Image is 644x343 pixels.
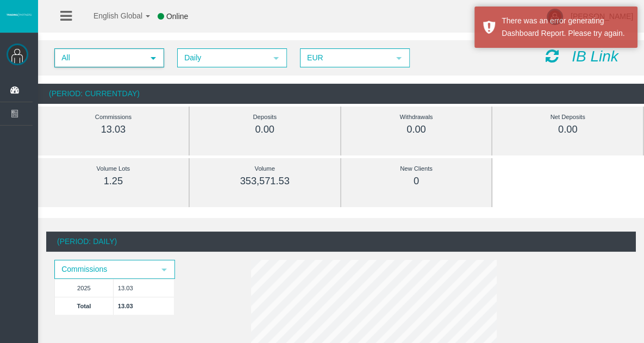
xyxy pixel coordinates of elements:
img: logo.svg [5,13,33,17]
div: 1.25 [62,175,164,188]
span: All [55,49,143,66]
div: 353,571.53 [214,175,316,188]
div: New Clients [366,163,467,175]
div: 0.00 [214,123,316,136]
i: Reload Dashboard [546,48,559,64]
span: select [395,54,403,63]
div: Withdrawals [366,111,467,123]
div: 0.00 [517,123,618,136]
span: select [149,54,158,63]
div: Deposits [214,111,316,123]
span: select [272,54,280,63]
i: IB Link [572,48,618,65]
div: 0 [366,175,467,188]
span: Daily [178,49,266,66]
td: 2025 [55,279,114,297]
div: Volume Lots [62,163,164,175]
div: Commissions [62,111,164,123]
td: Total [55,297,114,315]
div: Volume [214,163,316,175]
span: English Global [79,11,142,20]
div: There was an error generating Dashboard Report. Please try again. [502,15,629,40]
span: Online [166,12,188,21]
span: EUR [301,49,389,66]
span: select [160,265,168,274]
div: 13.03 [62,123,164,136]
td: 13.03 [113,279,174,297]
td: 13.03 [113,297,174,315]
div: (Period: CurrentDay) [38,84,644,104]
span: Commissions [55,261,154,278]
div: Net Deposits [517,111,618,123]
div: (Period: Daily) [46,232,636,252]
div: 0.00 [366,123,467,136]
